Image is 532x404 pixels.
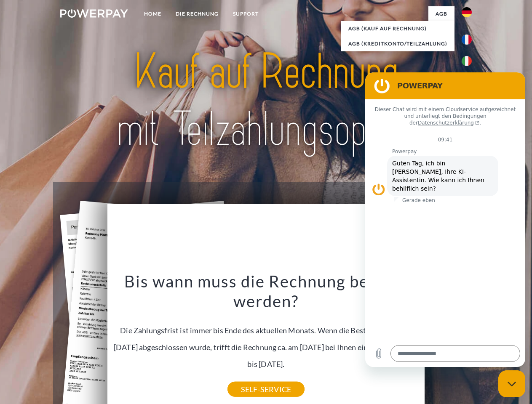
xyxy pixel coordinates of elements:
h3: Bis wann muss die Rechnung bezahlt werden? [112,271,420,311]
img: de [462,7,472,17]
img: logo-powerpay-white.svg [60,9,128,18]
a: AGB (Kreditkonto/Teilzahlung) [341,36,454,51]
img: title-powerpay_de.svg [80,40,452,161]
img: fr [462,35,472,45]
a: SUPPORT [226,6,266,21]
img: it [462,56,472,66]
iframe: Messaging-Fenster [365,72,525,367]
a: DIE RECHNUNG [168,6,226,21]
div: Die Zahlungsfrist ist immer bis Ende des aktuellen Monats. Wenn die Bestellung z.B. am [DATE] abg... [112,271,420,389]
a: SELF-SERVICE [227,382,305,397]
a: AGB (Kauf auf Rechnung) [341,21,454,36]
iframe: Schaltfläche zum Öffnen des Messaging-Fensters; Konversation läuft [498,370,525,397]
a: Home [137,6,168,21]
a: agb [428,6,454,21]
